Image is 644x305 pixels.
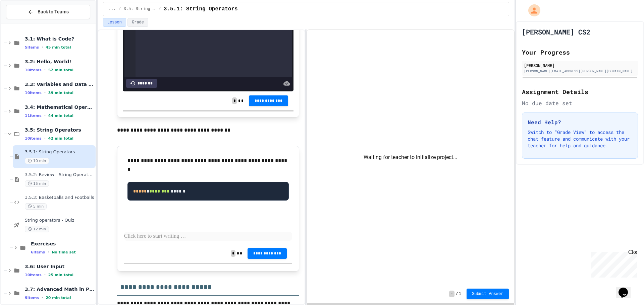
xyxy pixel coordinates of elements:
iframe: chat widget [616,278,637,298]
span: - [449,291,454,297]
span: 3.2: Hello, World! [25,59,94,65]
span: 6 items [31,250,45,254]
span: 52 min total [48,68,73,72]
span: 45 min total [46,45,71,50]
span: 25 min total [48,273,73,277]
span: 12 min [25,226,49,232]
span: 3.3: Variables and Data Types [25,81,94,87]
span: 3.7: Advanced Math in Python [25,286,94,292]
span: 3.5.2: Review - String Operators [25,172,94,178]
span: / [118,6,121,12]
span: 39 min total [48,91,73,95]
span: • [44,272,46,278]
span: 3.5: String Operators [25,127,94,133]
span: 10 min [25,158,49,164]
span: • [48,249,49,255]
span: / [456,291,458,297]
span: No time set [52,250,76,254]
div: My Account [521,3,542,18]
span: • [44,90,46,95]
span: Back to Teams [38,8,69,15]
span: • [44,113,46,118]
p: Switch to "Grade View" to access the chat feature and communicate with your teacher for help and ... [528,129,632,149]
span: 5 min [25,203,47,210]
h2: Assignment Details [522,87,638,96]
span: Submit Answer [472,291,503,297]
span: 11 items [25,113,42,118]
button: Submit Answer [467,289,509,299]
span: 42 min total [48,136,73,141]
button: Grade [127,18,148,27]
div: No due date set [522,99,638,107]
span: 3.5.1: String Operators [164,5,238,13]
span: 3.5.1: String Operators [25,149,94,155]
span: 15 min [25,180,49,187]
span: • [44,136,46,141]
span: 44 min total [48,113,73,118]
span: String operators - Quiz [25,218,94,223]
span: / [159,6,161,12]
span: 3.5.3: Basketballs and Footballs [25,195,94,201]
span: 20 min total [46,296,71,300]
span: 9 items [25,296,39,300]
h3: Need Help? [528,118,632,126]
span: 5 items [25,45,39,50]
span: 1 [459,291,461,297]
span: 10 items [25,91,42,95]
iframe: chat widget [588,249,637,278]
button: Lesson [103,18,126,27]
span: 3.5: String Operators [124,6,156,12]
button: Back to Teams [6,5,90,19]
h1: [PERSON_NAME] CS2 [522,27,590,36]
span: • [42,295,43,300]
div: [PERSON_NAME] [524,62,636,68]
span: 10 items [25,136,42,141]
span: • [42,45,43,50]
span: 10 items [25,273,42,277]
span: 3.6: User Input [25,263,94,270]
span: • [44,67,46,73]
span: 3.4: Mathematical Operators [25,104,94,110]
div: Waiting for teacher to initialize project... [307,30,514,285]
h2: Your Progress [522,48,638,57]
span: 10 items [25,68,42,72]
span: ... [109,6,116,12]
span: 3.1: What is Code? [25,36,94,42]
div: [PERSON_NAME][EMAIL_ADDRESS][PERSON_NAME][DOMAIN_NAME] [524,69,636,74]
div: Chat with us now!Close [3,3,46,43]
span: Exercises [31,241,94,247]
